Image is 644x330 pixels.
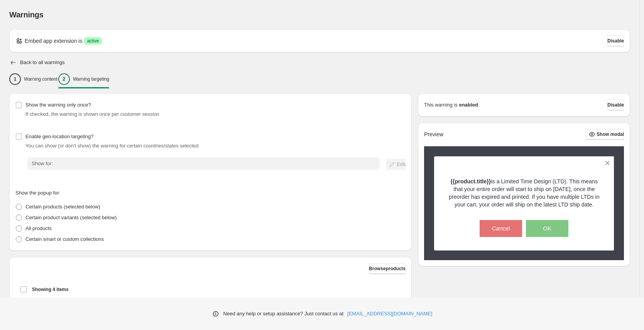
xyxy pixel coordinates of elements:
[451,178,491,184] strong: {{product.title}}
[58,73,70,85] div: 2
[20,59,65,66] h2: Back to all warnings
[480,220,522,237] button: Cancel
[459,101,478,109] strong: enabled
[526,220,568,237] button: OK
[448,178,601,208] p: is a Limited Time Design (LTD). This means that your entire order will start to ship on [DATE], o...
[32,286,69,293] span: Showing 4 items
[586,129,624,140] button: Show modal
[347,310,432,318] a: [EMAIL_ADDRESS][DOMAIN_NAME]
[32,161,53,166] span: Show for:
[25,204,100,210] span: Certain products (selected below)
[597,131,624,137] span: Show modal
[25,37,82,45] p: Embed app extension is
[15,190,60,196] span: Show the popup for:
[25,143,199,149] span: You can show (or don't show) the warning for certain countries/states selected
[87,38,99,44] span: active
[25,102,91,108] span: Show the warning only once?
[58,71,109,87] button: 2Warning targeting
[73,76,109,82] p: Warning targeting
[9,10,44,19] span: Warnings
[424,131,443,138] h2: Preview
[607,38,624,44] span: Disable
[424,101,458,109] p: This warning is
[24,76,57,82] p: Warning content
[25,225,52,232] p: All products
[9,73,21,85] div: 1
[607,36,624,46] button: Disable
[25,215,117,220] span: Certain product variants (selected below)
[607,102,624,108] span: Disable
[25,134,93,139] span: Enable geo-location targeting?
[369,263,406,274] button: Browseproducts
[607,100,624,110] button: Disable
[9,71,57,87] button: 1Warning content
[25,111,159,117] span: If checked, the warning is shown once per customer session
[369,266,406,272] span: Browse products
[25,235,104,243] p: Certain smart or custom collections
